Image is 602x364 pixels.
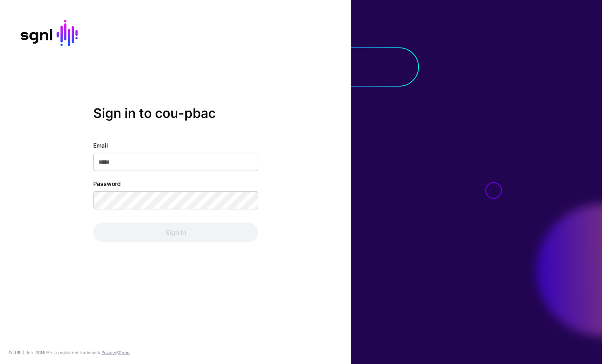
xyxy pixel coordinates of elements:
[118,350,130,355] a: Terms
[101,350,116,355] a: Privacy
[93,179,121,188] label: Password
[93,141,108,150] label: Email
[8,349,130,356] div: © [URL], Inc. SGNL® is a registered trademark. &
[93,105,258,121] h2: Sign in to cou-pbac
